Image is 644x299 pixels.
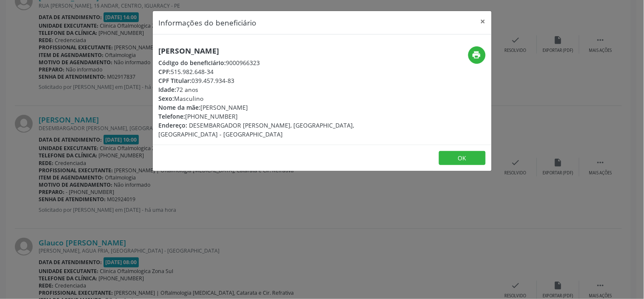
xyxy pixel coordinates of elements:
div: [PHONE_NUMBER] [159,112,373,121]
span: CPF Titular: [159,77,192,85]
div: Masculino [159,94,373,103]
span: Endereço: [159,121,188,129]
div: 9000966323 [159,58,373,67]
button: Close [475,11,492,32]
h5: Informações do beneficiário [159,17,257,28]
div: 039.457.934-83 [159,76,373,85]
span: Telefone: [159,112,186,120]
span: Idade: [159,85,177,94]
span: CPF: [159,68,171,76]
span: Sexo: [159,94,174,103]
span: DESEMBARGADOR [PERSON_NAME], [GEOGRAPHIC_DATA], [GEOGRAPHIC_DATA] - [GEOGRAPHIC_DATA] [159,121,354,138]
button: print [468,46,486,64]
i: print [472,50,481,60]
div: 515.982.648-34 [159,67,373,76]
span: Código do beneficiário: [159,59,226,67]
div: 72 anos [159,85,373,94]
span: Nome da mãe: [159,103,201,111]
button: OK [439,151,486,165]
h5: [PERSON_NAME] [159,46,373,55]
div: [PERSON_NAME] [159,103,373,112]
